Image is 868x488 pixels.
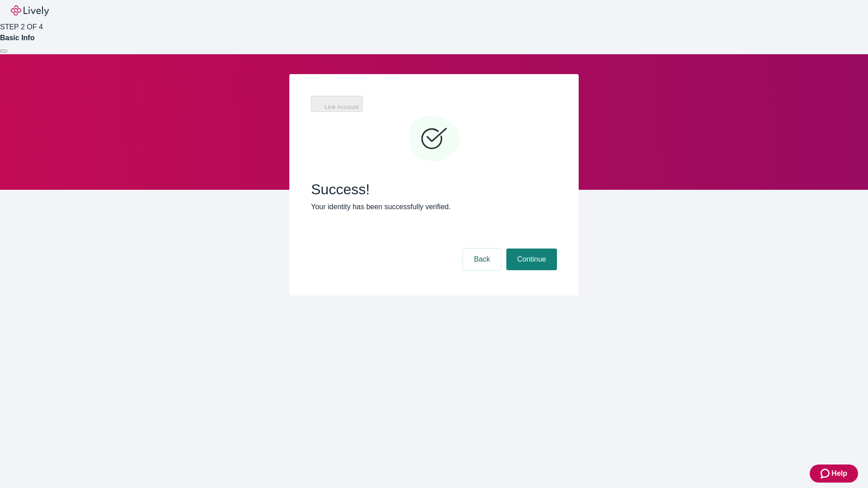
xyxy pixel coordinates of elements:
[831,468,847,479] span: Help
[506,249,557,270] button: Continue
[821,468,831,479] svg: Zendesk support icon
[463,249,501,270] button: Back
[311,96,363,112] button: Link Account
[810,465,858,483] button: Zendesk support iconHelp
[311,202,557,212] p: Your identity has been successfully verified.
[11,5,49,16] img: Lively
[407,112,461,166] svg: Checkmark icon
[311,181,557,198] span: Success!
